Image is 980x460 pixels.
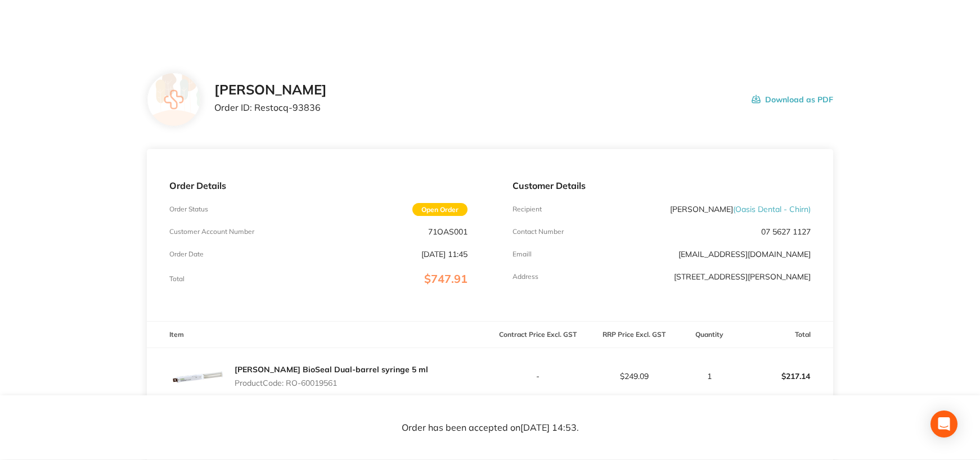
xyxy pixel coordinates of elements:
img: Restocq logo [59,16,171,33]
p: Contact Number [513,228,564,236]
th: Item [147,322,490,348]
th: Total [737,322,833,348]
p: Recipient [513,205,542,213]
p: Emaill [513,250,532,258]
p: Order Date [169,250,204,258]
p: 1 [682,372,736,381]
p: Address [513,273,538,281]
a: [EMAIL_ADDRESS][DOMAIN_NAME] [678,249,811,259]
p: Total [169,275,185,283]
p: 07 5627 1127 [761,227,811,236]
div: Open Intercom Messenger [930,411,957,438]
a: Restocq logo [59,16,171,34]
a: [PERSON_NAME] BioSeal Dual-barrel syringe 5 ml [235,364,428,375]
p: Product Code: RO-60019561 [235,378,428,387]
span: Open Order [412,203,467,216]
p: Order Details [169,181,467,191]
p: [PERSON_NAME] [670,205,811,214]
img: dnh0dG9iMw [169,348,226,404]
p: $249.09 [587,372,682,381]
p: Order ID: Restocq- 93836 [214,102,327,112]
th: RRP Price Excl. GST [586,322,682,348]
p: 71OAS001 [428,227,467,236]
p: Customer Details [513,181,811,191]
p: Customer Account Number [169,228,254,236]
span: $747.91 [424,272,467,286]
button: Download as PDF [752,82,833,117]
p: [DATE] 11:45 [421,250,467,259]
p: Order has been accepted on [DATE] 14:53 . [402,423,579,433]
p: Order Status [169,205,208,213]
th: Contract Price Excl. GST [490,322,586,348]
p: $217.14 [738,363,833,390]
h2: [PERSON_NAME] [214,82,327,98]
p: [STREET_ADDRESS][PERSON_NAME] [674,272,811,281]
p: - [491,372,586,381]
span: ( Oasis Dental - Chirn ) [733,204,811,214]
th: Quantity [682,322,737,348]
